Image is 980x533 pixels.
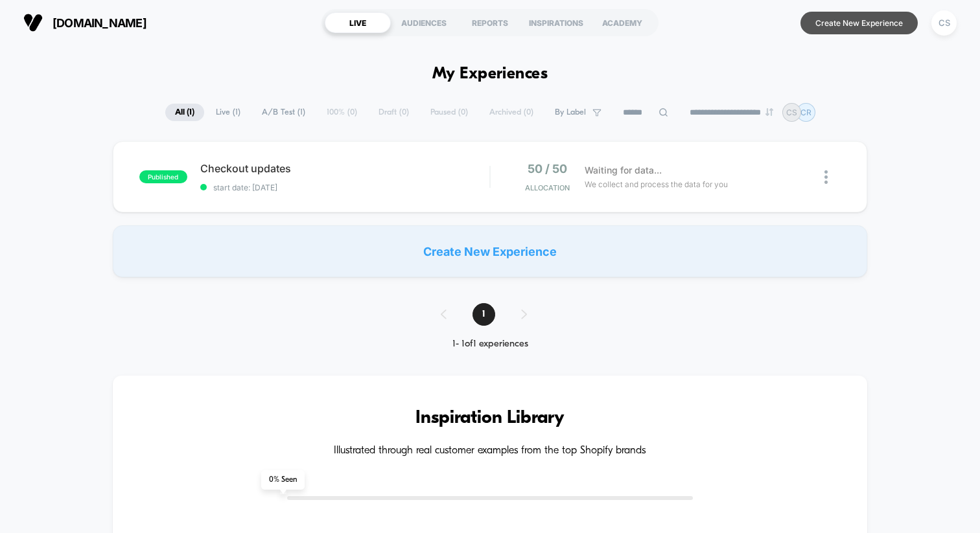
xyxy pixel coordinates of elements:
span: By Label [555,108,586,117]
div: ACADEMY [589,12,655,33]
span: published [139,170,187,183]
span: A/B Test ( 1 ) [252,104,315,121]
img: end [765,108,773,116]
h1: My Experiences [432,65,548,84]
h3: Inspiration Library [152,408,828,429]
span: Waiting for data... [585,163,662,177]
div: 1 - 1 of 1 experiences [428,339,553,350]
img: close [824,170,828,184]
span: start date: [DATE] [200,183,489,192]
div: Create New Experience [113,225,867,277]
span: We collect and process the data for you [585,178,728,190]
h4: Illustrated through real customer examples from the top Shopify brands [152,445,828,457]
span: Checkout updates [200,162,489,175]
div: REPORTS [457,12,523,33]
div: CS [931,10,957,36]
span: [DOMAIN_NAME] [52,16,146,30]
span: Live ( 1 ) [206,104,250,121]
span: All ( 1 ) [165,104,204,121]
span: Allocation [525,183,570,192]
span: 0 % Seen [261,470,305,490]
button: [DOMAIN_NAME] [19,12,150,33]
span: 1 [472,303,495,326]
p: CR [800,108,811,117]
div: AUDIENCES [391,12,457,33]
div: LIVE [325,12,391,33]
p: CS [786,108,797,117]
span: 50 / 50 [528,162,567,176]
button: Create New Experience [800,12,918,34]
div: INSPIRATIONS [523,12,589,33]
button: CS [927,10,961,36]
img: Visually logo [23,13,43,32]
